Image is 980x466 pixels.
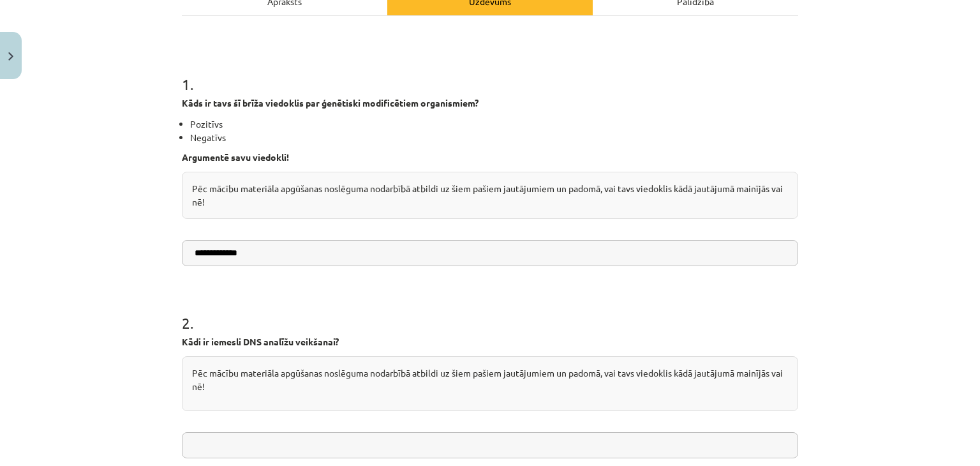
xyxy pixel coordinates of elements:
div: Pēc mācību materiāla apgūšanas noslēguma nodarbībā atbildi uz šiem pašiem jautājumiem un padomā, ... [182,172,798,219]
h1: 2 . [182,292,798,331]
h1: 1 . [182,53,798,93]
strong: Kāds ir tavs šī brīža viedoklis par ģenētiski modificētiem organismiem? [182,97,479,109]
strong: Kādi ir iemesli DNS analīžu veikšanai? [182,336,339,347]
img: icon-close-lesson-0947bae3869378f0d4975bcd49f059093ad1ed9edebbc8119c70593378902aed.svg [8,52,13,61]
strong: Argumentē savu viedokli! [182,151,289,163]
li: Pozitīvs [190,117,798,131]
li: Negatīvs [190,131,798,144]
p: Pēc mācību materiāla apgūšanas noslēguma nodarbībā atbildi uz šiem pašiem jautājumiem un padomā, ... [192,366,788,393]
